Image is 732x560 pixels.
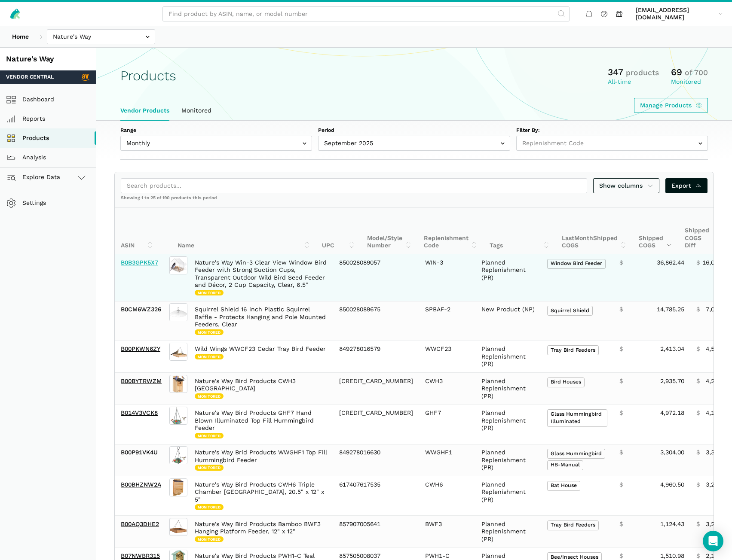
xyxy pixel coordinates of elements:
span: 3,234.09 [706,520,730,528]
td: 617407617535 [333,476,419,516]
span: Monitored [195,393,224,399]
td: [CREDIT_CARD_NUMBER] [333,373,419,405]
span: Squirrel Shield [547,306,593,316]
span: $ [619,345,623,353]
a: B00P91VK4U [121,449,158,456]
span: Bat House [547,481,580,491]
span: 347 [608,67,623,77]
td: Nature's Way Bird Products GHF7 Hand Blown Illuminated Top Fill Hummingbird Feeder [189,405,333,444]
div: All-time [608,78,659,86]
span: Glass Hummingbird Illuminated [547,409,607,427]
span: Window Bird Feeder [547,259,606,269]
span: Export [671,181,702,190]
span: Monitored [195,433,224,439]
input: Nature's Way [47,29,155,44]
th: Replenishment Code: activate to sort column ascending [418,207,484,254]
span: $ [619,377,623,385]
span: of 700 [685,68,708,77]
td: Planned Replenishment (PR) [475,444,541,476]
span: $ [619,520,623,528]
span: 4,298.76 [706,377,730,385]
span: 16,048.67 [702,259,730,267]
img: Nature's Way Brid Products WWGHF1 Top Fill Hummingbird Feeder [169,446,187,464]
img: Nature's Way Bird Products Bamboo BWF3 Hanging Platform Feeder, 12 [169,518,187,536]
a: Manage Products [634,98,708,113]
td: WWCF23 [419,341,475,373]
td: CWH3 [419,373,475,405]
span: 2,935.70 [660,377,684,385]
span: Glass Hummingbird [547,449,605,459]
span: $ [696,345,700,353]
span: Monitored [195,329,224,335]
th: Shipped COGS Diff: activate to sort column ascending [679,207,726,254]
img: Nature's Way Bird Products GHF7 Hand Blown Illuminated Top Fill Hummingbird Feeder [169,407,187,425]
span: 36,862.44 [657,259,684,267]
td: Planned Replenishment (PR) [475,476,541,516]
span: $ [696,259,700,267]
img: Wild Wings WWCF23 Cedar Tray Bird Feeder [169,343,187,361]
input: Search products... [121,178,587,193]
span: Show columns [599,181,653,190]
label: Range [120,127,312,134]
div: Nature's Way [6,54,90,64]
span: Monitored [195,536,224,542]
span: Explore Data [9,172,60,183]
th: UPC: activate to sort column ascending [316,207,361,254]
td: Planned Replenishment (PR) [475,405,541,444]
td: WIN-3 [419,254,475,301]
input: September 2025 [318,136,510,151]
img: Nature's Way Bird Products CWH6 Triple Chamber Cedar Bat House, 20.5 [169,478,187,496]
a: B00PKWN6ZY [121,345,160,352]
td: 850028089057 [333,254,419,301]
span: $ [619,259,623,267]
a: B0B3GPK5X7 [121,259,158,266]
th: Tags: activate to sort column ascending [484,207,556,254]
td: Nature's Way Brid Products WWGHF1 Top Fill Hummingbird Feeder [189,444,333,476]
td: Planned Replenishment (PR) [475,254,541,301]
span: $ [696,552,700,560]
td: SPBAF-2 [419,301,475,341]
h1: Products [120,68,176,83]
a: B0CM6WZ326 [121,306,161,313]
span: $ [696,377,700,385]
span: 2,154.47 [706,552,730,560]
td: CWH6 [419,476,475,516]
span: $ [696,449,700,457]
td: 857907005641 [333,516,419,548]
span: 7,020.73 [706,306,730,313]
span: 3,240.86 [706,481,730,489]
span: Monitored [195,504,224,510]
span: 1,124.43 [660,520,684,528]
a: B00AQ3DHE2 [121,520,159,527]
a: B014V3VCK8 [121,409,158,416]
a: Home [6,29,35,44]
span: 4,101.35 [706,409,730,417]
span: Month [574,234,593,241]
span: $ [696,481,700,489]
img: Nature's Way Win-3 Clear View Window Bird Feeder with Strong Suction Cups, Transparent Outdoor Wi... [169,256,187,274]
span: $ [619,409,623,417]
td: Planned Replenishment (PR) [475,341,541,373]
label: Filter By: [516,127,708,134]
th: Shipped COGS: activate to sort column ascending [633,207,679,254]
td: WWGHF1 [419,444,475,476]
span: HB-Manual [547,460,583,470]
span: 4,542.17 [706,345,730,353]
span: Bird Houses [547,377,585,387]
img: Nature's Way Bird Products CWH3 Cedar Bluebird Box House [169,375,187,393]
td: Planned Replenishment (PR) [475,516,541,548]
td: Nature's Way Bird Products CWH6 Triple Chamber [GEOGRAPHIC_DATA], 20.5" x 12" x 5" [189,476,333,516]
input: Find product by ASIN, name, or model number [162,6,570,21]
span: $ [619,306,623,313]
span: 4,972.18 [660,409,684,417]
span: [EMAIL_ADDRESS][DOMAIN_NAME] [636,6,715,21]
span: 14,785.25 [657,306,684,313]
span: $ [619,552,623,560]
a: Export [665,178,708,193]
a: Show columns [593,178,659,193]
span: products [626,68,659,77]
div: Monitored [671,78,708,86]
span: Tray Bird Feeders [547,345,599,355]
td: Nature's Way Bird Products CWH3 [GEOGRAPHIC_DATA] [189,373,333,405]
img: Squirrel Shield 16 inch Plastic Squirrel Baffle - Protects Hanging and Pole Mounted Feeders, Clear [169,303,187,321]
